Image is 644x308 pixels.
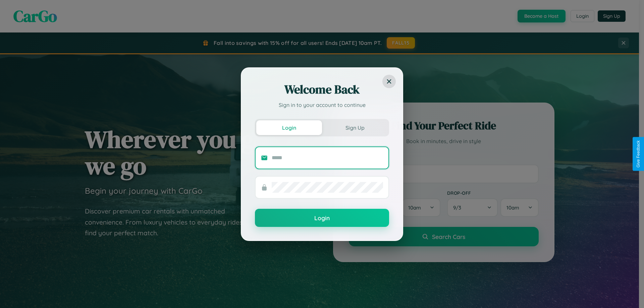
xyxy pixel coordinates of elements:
[255,101,389,109] p: Sign in to your account to continue
[255,81,389,98] h2: Welcome Back
[322,120,388,135] button: Sign Up
[256,120,322,135] button: Login
[255,209,389,227] button: Login
[636,140,641,168] div: Give Feedback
